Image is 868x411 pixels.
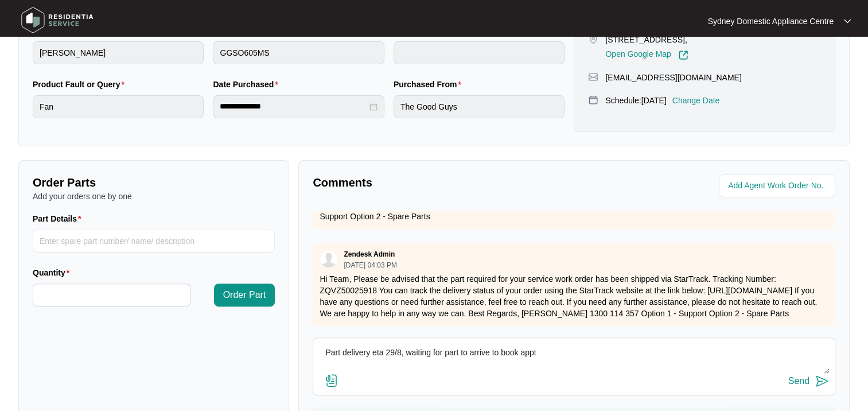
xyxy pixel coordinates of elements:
[213,41,384,64] input: Product Model
[319,344,829,374] textarea: Part delivery eta 29/8, waiting for part to arrive to book appt
[605,34,688,45] p: [STREET_ADDRESS],
[394,79,466,90] label: Purchased From
[223,288,266,302] span: Order Part
[33,284,190,306] input: Quantity
[213,79,282,90] label: Date Purchased
[320,250,337,267] img: user.svg
[33,175,275,191] p: Order Parts
[728,179,828,193] input: Add Agent Work Order No.
[344,250,395,259] p: Zendesk Admin
[678,50,688,60] img: Link-External
[708,15,834,27] p: Sydney Domestic Appliance Centre
[394,95,565,118] input: Purchased From
[394,41,565,64] input: Serial Number
[214,284,275,307] button: Order Part
[313,175,566,191] p: Comments
[33,191,275,202] p: Add your orders one by one
[33,41,204,64] input: Brand
[672,95,720,106] p: Change Date
[605,95,666,106] p: Schedule: [DATE]
[788,374,829,389] button: Send
[320,273,828,319] p: Hi Team, Please be advised that the part required for your service work order has been shipped vi...
[605,72,741,83] p: [EMAIL_ADDRESS][DOMAIN_NAME]
[844,18,851,24] img: dropdown arrow
[33,267,74,278] label: Quantity
[788,376,809,386] div: Send
[17,3,98,37] img: residentia service logo
[588,72,598,82] img: map-pin
[588,95,598,105] img: map-pin
[33,213,86,224] label: Part Details
[815,374,829,388] img: send-icon.svg
[33,230,275,253] input: Part Details
[33,79,129,90] label: Product Fault or Query
[325,374,338,387] img: file-attachment-doc.svg
[605,50,688,60] a: Open Google Map
[344,262,396,269] p: [DATE] 04:03 PM
[220,100,367,113] input: Date Purchased
[33,95,204,118] input: Product Fault or Query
